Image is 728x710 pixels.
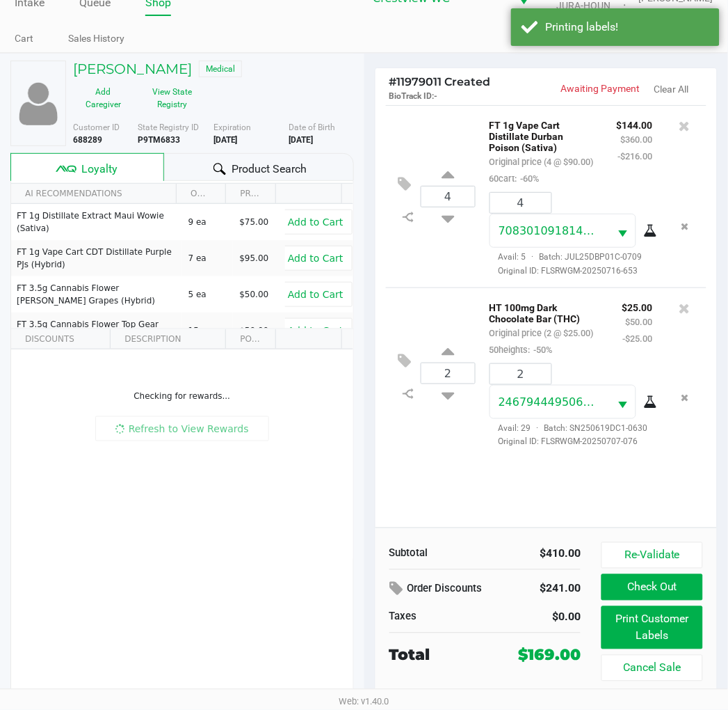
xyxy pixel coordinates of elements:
small: $50.00 [626,317,653,327]
b: [DATE] [213,135,238,145]
span: 11979011 Created [389,75,491,88]
small: Original price (2 @ $25.00) [490,328,594,338]
button: Add to Cart [279,210,353,235]
th: PRICE [225,184,275,204]
b: [DATE] [289,135,313,145]
p: $144.00 [617,116,653,131]
th: POINTS [225,329,275,349]
a: Cart [15,30,33,47]
p: Awaiting Payment [546,81,640,96]
div: $169.00 [518,644,581,667]
td: 7 ea [182,240,234,276]
span: Avail: 5 Batch: JUL25DBP01C-0709 [490,252,642,262]
h5: [PERSON_NAME] [73,61,192,77]
span: Date of Birth [289,123,335,132]
th: DISCOUNTS [11,329,110,349]
span: Original ID: FLSRWGM-20250716-653 [490,265,653,277]
div: Data table [11,329,353,559]
span: · [531,423,544,433]
span: Web: v1.40.0 [339,697,389,707]
span: 7083010918144328 [499,224,612,237]
span: Add to Cart [288,289,343,300]
span: Loyalty [81,161,118,177]
b: 688289 [73,135,102,145]
span: BioTrack ID: [389,91,435,101]
button: Select [609,386,636,418]
span: Add to Cart [288,253,343,264]
span: Customer ID [73,123,120,132]
span: -50% [531,345,553,355]
button: View State Registry [134,81,203,116]
button: Add to Cart [279,282,353,307]
span: Product Search [232,161,307,177]
td: 9 ea [182,204,234,240]
div: $0.00 [496,609,581,626]
span: State Registry ID [138,123,199,132]
p: $25.00 [622,299,653,313]
small: Original price (4 @ $90.00) [490,157,594,167]
button: Add to Cart [279,318,353,343]
td: FT 1g Distillate Extract Maui Wowie (Sativa) [11,204,182,240]
inline-svg: Split item qty to new line [396,385,421,403]
p: Checking for rewards... [17,390,348,402]
th: AI RECOMMENDATIONS [11,184,176,204]
span: - [435,91,438,101]
span: Add to Cart [288,325,343,336]
button: Re-Validate [601,542,702,569]
small: 60cart: [490,173,540,184]
span: -60% [517,173,540,184]
span: Add to Cart [288,216,343,228]
div: Printing labels! [546,19,709,35]
p: HT 100mg Dark Chocolate Bar (THC) [490,299,601,324]
small: 50heights: [490,345,553,355]
td: 5 ea [182,276,234,313]
span: · [526,252,540,262]
span: 2467944495061001 [499,395,612,409]
div: Taxes [389,609,475,625]
span: Expiration [213,123,252,132]
td: FT 1g Vape Cart CDT Distillate Purple PJs (Hybrid) [11,240,182,276]
small: -$25.00 [623,333,653,344]
b: P9TM6833 [138,135,180,145]
span: $50.00 [239,290,268,299]
span: Avail: 29 Batch: SN250619DC1-0630 [490,423,648,433]
button: Check Out [601,574,702,601]
button: Add Caregiver [73,81,134,116]
button: Remove the package from the orderLine [676,385,695,411]
button: Clear All [654,82,689,97]
button: Remove the package from the orderLine [676,214,695,239]
div: Total [389,644,498,667]
div: $410.00 [496,546,581,562]
div: Data table [11,184,353,329]
span: $50.00 [239,326,268,336]
td: 15 ea [182,313,234,349]
span: $75.00 [239,217,268,227]
a: Sales History [68,30,124,47]
span: # [389,75,397,88]
inline-svg: Split item qty to new line [396,208,421,226]
div: $241.00 [531,577,581,601]
span: Original ID: FLSRWGM-20250707-076 [490,436,653,448]
p: FT 1g Vape Cart Distillate Durban Poison (Sativa) [490,116,596,153]
td: FT 3.5g Cannabis Flower [PERSON_NAME] Grapes (Hybrid) [11,276,182,313]
th: DESCRIPTION [110,329,225,349]
button: Add to Cart [279,246,353,271]
small: -$216.00 [618,151,653,161]
button: Print Customer Labels [601,606,702,649]
small: $360.00 [621,134,653,145]
span: $95.00 [239,253,268,263]
div: Subtotal [389,546,475,562]
span: Medical [199,61,242,77]
div: Order Discounts [389,577,510,602]
th: ON HAND [176,184,225,204]
button: Select [609,214,636,247]
button: Cancel Sale [601,655,702,681]
td: FT 3.5g Cannabis Flower Top Gear (Indica) [11,313,182,349]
